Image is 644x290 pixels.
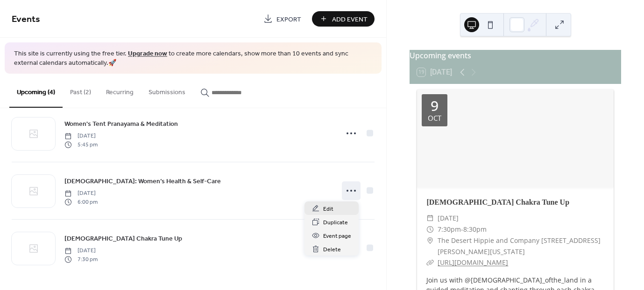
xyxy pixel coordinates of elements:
[323,245,341,255] span: Delete
[438,224,461,235] span: 7:30pm
[64,189,98,198] span: [DATE]
[64,234,182,244] span: [DEMOGRAPHIC_DATA] Chakra Tune Up
[14,49,372,68] span: This site is currently using the free tier. to create more calendars, show more than 10 events an...
[323,218,348,228] span: Duplicate
[410,50,621,61] div: Upcoming events
[63,74,99,107] button: Past (2)
[9,74,63,108] button: Upcoming (4)
[428,115,441,122] div: Oct
[438,258,508,267] a: [URL][DOMAIN_NAME]
[426,235,434,246] div: ​
[64,233,182,244] a: [DEMOGRAPHIC_DATA] Chakra Tune Up
[64,132,98,140] span: [DATE]
[64,176,221,186] a: [DEMOGRAPHIC_DATA]: Women’s Health & Self-Care
[12,10,40,28] span: Events
[64,198,98,206] span: 6:00 pm
[426,213,434,224] div: ​
[64,177,221,186] span: [DEMOGRAPHIC_DATA]: Women’s Health & Self-Care
[431,99,439,113] div: 9
[461,224,463,235] span: -
[64,119,178,129] span: Women's Tent Pranayama & Meditation
[141,74,193,107] button: Submissions
[128,48,167,60] a: Upgrade now
[99,74,141,107] button: Recurring
[426,224,434,235] div: ​
[323,231,351,241] span: Event page
[312,11,375,27] button: Add Event
[323,204,333,214] span: Edit
[256,11,308,27] a: Export
[332,14,368,24] span: Add Event
[426,257,434,268] div: ​
[438,213,459,224] span: [DATE]
[64,247,98,255] span: [DATE]
[64,118,178,129] a: Women's Tent Pranayama & Meditation
[426,198,569,206] a: [DEMOGRAPHIC_DATA] Chakra Tune Up
[64,255,98,263] span: 7:30 pm
[438,235,604,257] span: The Desert Hippie and Company [STREET_ADDRESS][PERSON_NAME][US_STATE]
[64,140,98,149] span: 5:45 pm
[276,14,301,24] span: Export
[463,224,487,235] span: 8:30pm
